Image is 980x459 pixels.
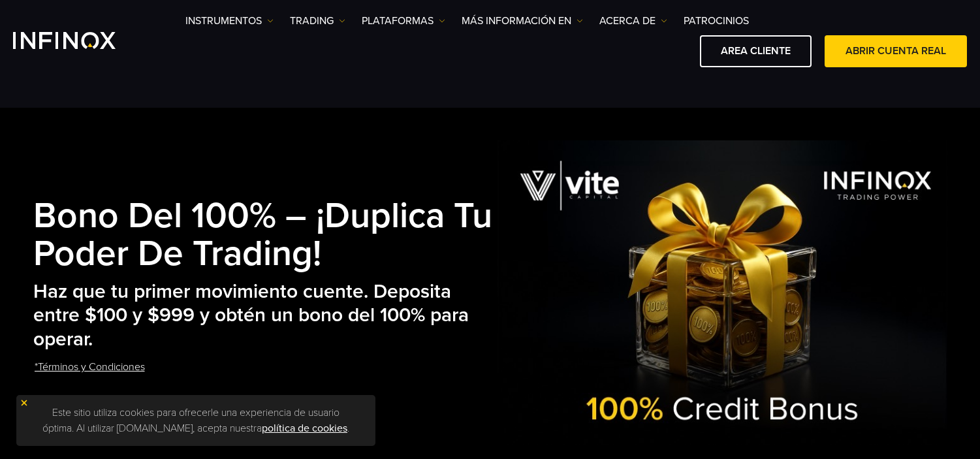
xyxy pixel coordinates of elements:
[33,351,146,383] a: *Términos y Condiciones
[33,280,498,352] h2: Haz que tu primer movimiento cuente. Deposita entre $100 y $999 y obtén un bono del 100% para ope...
[684,13,749,29] a: Patrocinios
[185,13,274,29] a: Instrumentos
[262,422,347,435] a: política de cookies
[13,32,146,49] a: INFINOX Logo
[700,35,812,67] a: AREA CLIENTE
[290,13,345,29] a: TRADING
[20,398,29,407] img: yellow close icon
[599,13,667,29] a: ACERCA DE
[362,13,445,29] a: PLATAFORMAS
[825,35,967,67] a: ABRIR CUENTA REAL
[33,195,492,276] strong: Bono del 100% – ¡Duplica tu poder de trading!
[23,402,369,439] p: Este sitio utiliza cookies para ofrecerle una experiencia de usuario óptima. Al utilizar [DOMAIN_...
[462,13,583,29] a: Más información en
